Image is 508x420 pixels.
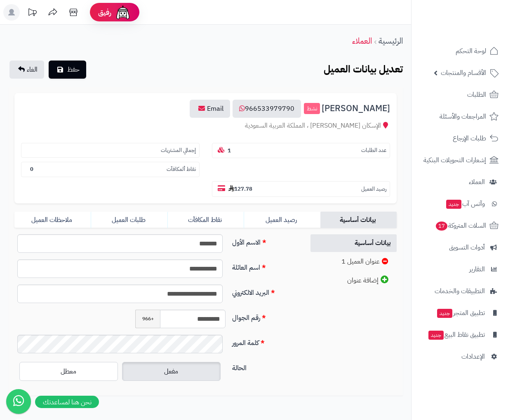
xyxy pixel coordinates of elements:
b: 0 [30,165,33,173]
a: التقارير [416,259,503,279]
span: المراجعات والأسئلة [440,111,486,122]
a: تطبيق المتجرجديد [416,303,503,323]
a: إضافة عنوان [310,271,397,289]
span: رفيق [98,7,111,17]
a: الرئيسية [379,35,403,47]
span: تطبيق نقاط البيع [428,329,485,341]
label: الحالة [229,360,301,373]
a: ملاحظات العميل [14,212,91,228]
small: إجمالي المشتريات [161,147,196,154]
span: الطلبات [467,89,486,100]
a: عنوان العميل 1 [310,253,397,271]
a: تحديثات المنصة [22,4,42,23]
a: بيانات أساسية [320,212,397,228]
span: الغاء [27,65,38,75]
a: 966533979790 [233,100,301,118]
span: معطل [61,366,76,376]
a: العملاء [416,172,503,192]
a: العملاء [352,35,372,47]
a: طلبات الإرجاع [416,128,503,148]
span: [PERSON_NAME] [322,104,390,113]
span: وآتس آب [445,198,485,210]
span: جديد [437,309,452,318]
span: العملاء [469,176,485,188]
span: جديد [446,200,461,209]
a: لوحة التحكم [416,41,503,61]
small: عدد الطلبات [361,147,386,154]
span: لوحة التحكم [456,45,486,57]
small: رصيد العميل [361,185,386,193]
a: أدوات التسويق [416,238,503,257]
a: السلات المتروكة17 [416,216,503,236]
label: الاسم الأول [229,234,301,247]
a: وآتس آبجديد [416,194,503,214]
label: كلمة المرور [229,335,301,348]
a: نقاط المكافآت [167,212,244,228]
a: رصيد العميل [244,212,320,228]
span: إشعارات التحويلات البنكية [423,154,486,166]
span: +966 [135,310,160,328]
label: رقم الجوال [229,310,301,323]
small: نقاط ألمكافآت [167,166,196,173]
span: الأقسام والمنتجات [441,67,486,79]
span: السلات المتروكة [435,220,486,231]
a: التطبيقات والخدمات [416,281,503,301]
div: الإسكان [PERSON_NAME] ، المملكة العربية السعودية [21,121,390,131]
a: تطبيق نقاط البيعجديد [416,325,503,345]
label: البريد الالكتروني [229,285,301,298]
label: اسم العائلة [229,259,301,273]
span: طلبات الإرجاع [453,133,486,144]
button: حفظ [49,61,86,79]
a: طلبات العميل [91,212,167,228]
span: مفعل [164,366,178,376]
span: 17 [436,222,447,231]
a: Email [190,100,230,118]
a: إشعارات التحويلات البنكية [416,150,503,170]
span: التقارير [469,264,485,275]
span: أدوات التسويق [449,242,485,253]
small: نشط [304,103,320,114]
img: ai-face.png [115,4,131,21]
img: logo-2.png [452,23,500,40]
b: 1 [228,147,231,154]
span: جديد [428,331,444,340]
a: المراجعات والأسئلة [416,107,503,126]
a: بيانات أساسية [310,234,397,252]
a: الطلبات [416,85,503,105]
b: تعديل بيانات العميل [324,62,403,77]
span: الإعدادات [461,351,485,362]
span: التطبيقات والخدمات [435,285,485,297]
a: الإعدادات [416,347,503,366]
span: حفظ [67,65,80,75]
a: الغاء [9,61,44,79]
b: 127.78 [228,185,252,193]
span: تطبيق المتجر [436,307,485,319]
